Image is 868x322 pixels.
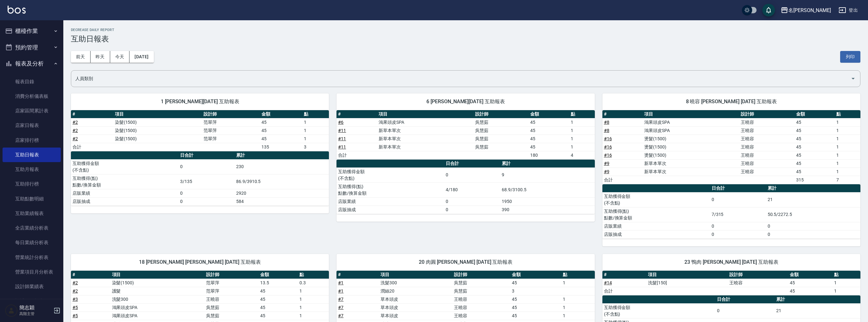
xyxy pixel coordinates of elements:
[835,143,860,151] td: 1
[710,184,766,193] th: 日合計
[5,304,18,317] img: Person
[74,73,848,84] input: 人員名稱
[71,28,860,32] h2: Decrease Daily Report
[510,287,561,295] td: 3
[646,279,728,287] td: 洗髮[150]
[3,294,61,308] a: 設計師日報表
[728,271,788,279] th: 設計師
[602,184,860,239] table: a dense table
[337,205,444,214] td: 店販抽成
[739,151,795,159] td: 王曉容
[569,118,595,126] td: 1
[835,110,860,118] th: 點
[710,230,766,238] td: 0
[110,279,205,287] td: 染髮(1500)
[129,51,154,63] button: [DATE]
[235,174,329,189] td: 86.9/3910.5
[110,312,205,320] td: 鴻果頭皮SPA
[377,135,474,143] td: 新草本單次
[3,74,61,89] a: 報表目錄
[259,303,298,312] td: 45
[71,189,179,197] td: 店販業績
[444,197,500,205] td: 0
[643,167,739,176] td: 新草本單次
[338,305,343,310] a: #7
[204,287,258,295] td: 范翠萍
[739,118,795,126] td: 王曉容
[604,169,609,174] a: #9
[835,167,860,176] td: 1
[71,110,113,118] th: #
[91,51,110,63] button: 昨天
[302,135,329,143] td: 1
[569,110,595,118] th: 點
[202,135,260,143] td: 范翠萍
[569,135,595,143] td: 1
[260,135,302,143] td: 45
[715,295,774,304] th: 日合計
[379,279,452,287] td: 洗髮300
[302,126,329,135] td: 1
[71,197,179,205] td: 店販抽成
[500,160,594,168] th: 累計
[602,192,710,207] td: 互助獲得金額 (不含點)
[204,295,258,303] td: 王曉容
[302,110,329,118] th: 點
[766,222,860,230] td: 0
[3,221,61,235] a: 全店業績分析表
[3,118,61,133] a: 店家日報表
[766,192,860,207] td: 21
[179,174,235,189] td: 3/135
[379,312,452,320] td: 草本頭皮
[500,167,594,182] td: 9
[113,110,202,118] th: 項目
[444,160,500,168] th: 日合計
[444,167,500,182] td: 0
[235,159,329,174] td: 230
[338,128,346,133] a: #11
[337,151,377,159] td: 合計
[500,205,594,214] td: 390
[8,6,26,14] img: Logo
[795,176,835,184] td: 315
[561,279,594,287] td: 1
[204,303,258,312] td: 吳慧茹
[444,205,500,214] td: 0
[337,182,444,197] td: 互助獲得(點) 點數/換算金額
[795,143,835,151] td: 45
[848,73,858,84] button: Open
[739,143,795,151] td: 王曉容
[529,110,569,118] th: 金額
[71,35,860,43] h3: 互助日報表
[835,135,860,143] td: 1
[3,265,61,279] a: 營業項目月分析表
[510,295,561,303] td: 45
[260,143,302,151] td: 135
[833,287,860,295] td: 1
[474,143,529,151] td: 吳慧茹
[561,271,594,279] th: 點
[337,110,594,160] table: a dense table
[72,280,78,285] a: #2
[452,279,510,287] td: 吳慧茹
[110,287,205,295] td: 護髮
[788,6,831,14] div: 名[PERSON_NAME]
[500,182,594,197] td: 68.9/3100.5
[510,279,561,287] td: 45
[110,295,205,303] td: 洗髮300
[235,151,329,160] th: 累計
[3,23,61,39] button: 櫃檯作業
[561,312,594,320] td: 1
[259,271,298,279] th: 金額
[529,143,569,151] td: 45
[452,312,510,320] td: 王曉容
[344,98,587,105] span: 6 [PERSON_NAME][DATE] 互助報表
[474,126,529,135] td: 吳慧茹
[602,176,643,184] td: 合計
[739,159,795,167] td: 王曉容
[338,120,343,125] a: #6
[337,167,444,182] td: 互助獲得金額 (不含點)
[338,280,343,285] a: #1
[836,4,860,16] button: 登出
[338,136,346,141] a: #11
